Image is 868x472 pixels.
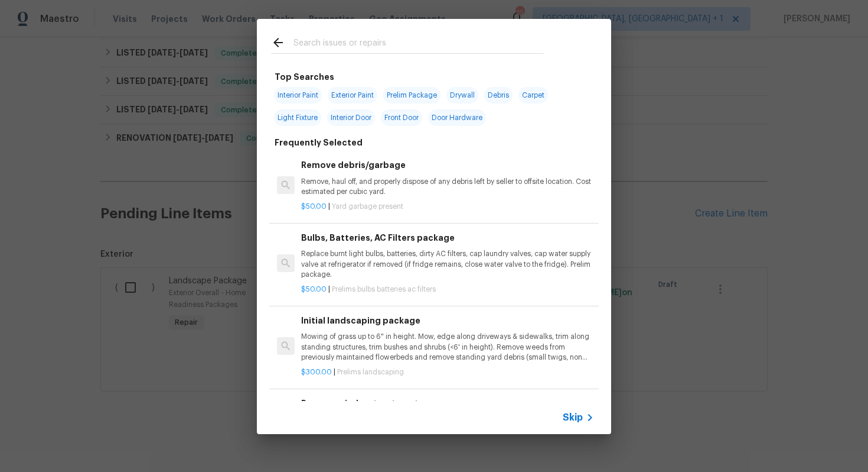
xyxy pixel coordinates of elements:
p: | [301,367,594,377]
p: | [301,285,594,295]
span: Interior Paint [274,87,322,104]
span: $50.00 [301,286,327,293]
span: Door Hardware [428,109,486,126]
p: Mowing of grass up to 6" in height. Mow, edge along driveways & sidewalks, trim along standing st... [301,332,594,362]
h6: Bulbs, Batteries, AC Filters package [301,231,594,244]
span: Light Fixture [274,109,321,126]
span: Front Door [381,109,422,126]
span: Skip [563,412,583,423]
p: | [301,202,594,212]
p: Remove, haul off, and properly dispose of any debris left by seller to offsite location. Cost est... [301,177,594,197]
h6: Initial landscaping package [301,314,594,327]
input: Search issues or repairs [293,35,544,53]
span: Yard garbage present [332,203,403,210]
span: Debris [484,87,513,104]
span: Prelim Package [383,87,440,104]
h6: Frequently Selected [275,136,363,149]
h6: Top Searches [275,70,334,83]
h6: Remove window treatments [301,397,594,410]
span: Prelims bulbs batteries ac filters [332,286,436,293]
span: $300.00 [301,368,332,376]
span: Prelims landscaping [337,368,404,376]
p: Replace burnt light bulbs, batteries, dirty AC filters, cap laundry valves, cap water supply valv... [301,249,594,279]
span: $50.00 [301,203,327,210]
h6: Remove debris/garbage [301,159,594,172]
span: Drywall [446,87,478,104]
span: Interior Door [327,109,375,126]
span: Carpet [518,87,548,104]
span: Exterior Paint [328,87,377,104]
